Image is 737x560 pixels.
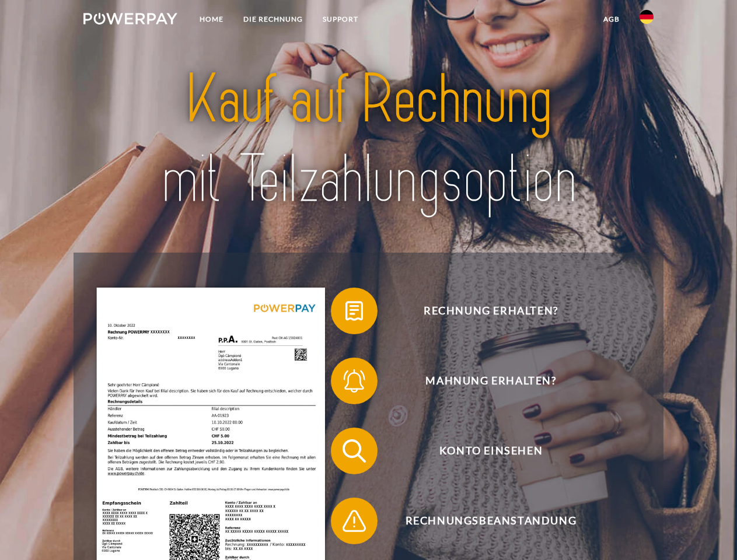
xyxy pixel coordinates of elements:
img: qb_search.svg [340,436,369,466]
span: Rechnungsbeanstandung [348,498,634,544]
img: title-powerpay_de.svg [111,56,626,223]
img: qb_bell.svg [340,366,369,395]
img: de [640,10,654,24]
img: qb_warning.svg [340,506,369,535]
span: Mahnung erhalten? [348,358,634,404]
a: DIE RECHNUNG [233,9,313,30]
button: Rechnungsbeanstandung [331,498,634,544]
button: Rechnung erhalten? [331,288,634,334]
span: Konto einsehen [348,428,634,474]
button: Konto einsehen [331,428,634,474]
button: Mahnung erhalten? [331,358,634,404]
span: Rechnung erhalten? [348,288,634,334]
a: agb [593,9,630,30]
a: Home [190,9,233,30]
img: logo-powerpay-white.svg [83,13,177,24]
img: qb_bill.svg [340,296,369,325]
a: SUPPORT [313,9,368,30]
